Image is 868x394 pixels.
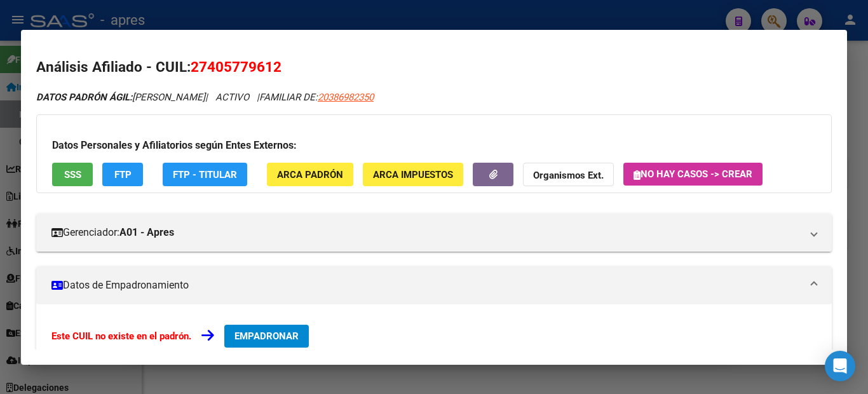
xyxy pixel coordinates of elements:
[267,163,353,186] button: ARCA Padrón
[259,92,374,103] span: FAMILIAR DE:
[373,169,453,180] span: ARCA Impuestos
[277,169,343,180] span: ARCA Padrón
[51,278,801,293] mat-panel-title: Datos de Empadronamiento
[36,92,132,103] strong: DATOS PADRÓN ÁGIL:
[102,163,143,186] button: FTP
[36,57,832,78] h2: Análisis Afiliado - CUIL:
[318,92,374,103] span: 20386982350
[51,330,191,342] strong: Este CUIL no existe en el padrón.
[173,169,237,180] span: FTP - Titular
[36,92,205,103] span: [PERSON_NAME]
[191,58,281,75] span: 27405779612
[64,169,81,180] span: SSS
[114,169,132,180] span: FTP
[363,163,463,186] button: ARCA Impuestos
[119,225,174,240] strong: A01 - Apres
[533,170,604,181] strong: Organismos Ext.
[52,138,816,153] h3: Datos Personales y Afiliatorios según Entes Externos:
[36,92,374,103] i: | ACTIVO |
[623,163,763,186] button: No hay casos -> Crear
[523,163,614,186] button: Organismos Ext.
[51,225,801,240] mat-panel-title: Gerenciador:
[52,163,93,186] button: SSS
[234,330,299,342] span: EMPADRONAR
[224,325,309,348] button: EMPADRONAR
[36,266,832,304] mat-expansion-panel-header: Datos de Empadronamiento
[634,168,752,180] span: No hay casos -> Crear
[163,163,247,186] button: FTP - Titular
[825,351,855,381] div: Open Intercom Messenger
[36,214,832,252] mat-expansion-panel-header: Gerenciador:A01 - Apres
